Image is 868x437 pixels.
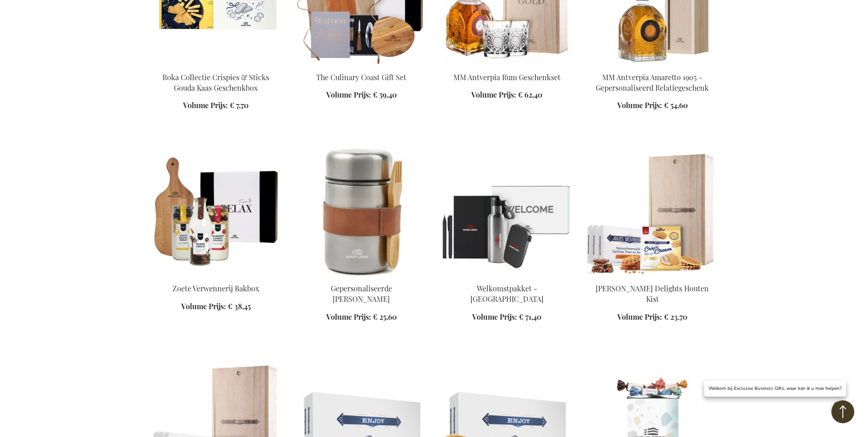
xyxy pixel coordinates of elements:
a: Volume Prijs: € 25,60 [326,312,397,322]
a: Personalised Miles Food Thermos [296,272,427,281]
a: Jules Destrooper Delights Wooden Box Personalised [587,272,718,281]
img: Personalised Miles Food Thermos [296,147,427,276]
a: MM Antverpia Rum Geschenkset [453,72,561,82]
a: Sweet Treats Baking Box [151,272,281,281]
span: € 71,40 [519,312,541,322]
a: MM Antverpia Amaretto 1905 - Gepersonaliseerd Relatiegeschenk [596,72,709,93]
a: Volume Prijs: € 62,40 [471,90,542,100]
a: Gepersonaliseerde [PERSON_NAME] [331,284,392,304]
a: Zoete Verwennerij Bakbox [173,284,259,293]
a: Volume Prijs: € 23,70 [617,312,687,322]
img: Welcome Aboard Gift Box - Black [442,147,572,276]
span: Volume Prijs: [181,301,226,311]
span: Volume Prijs: [617,312,662,322]
span: Volume Prijs: [183,100,228,110]
span: Volume Prijs: [617,100,662,110]
a: Volume Prijs: € 38,45 [181,301,251,312]
img: Jules Destrooper Delights Wooden Box Personalised [587,147,718,276]
a: Volume Prijs: € 7,70 [183,100,248,111]
span: € 7,70 [230,100,248,110]
a: Volume Prijs: € 71,40 [472,312,541,322]
a: Volume Prijs: € 54,60 [617,100,688,111]
span: € 54,60 [664,100,688,110]
span: Volume Prijs: [472,312,517,322]
span: € 62,40 [518,90,542,99]
span: Volume Prijs: [471,90,516,99]
span: € 25,60 [373,312,397,322]
span: € 23,70 [664,312,687,322]
a: MM Antverpia Amaretto 1905 - Personalised Business Gift [587,60,718,69]
span: € 38,45 [228,301,251,311]
a: Roka Collection Crispies & Sticks Gouda Cheese Gift Box [151,60,281,69]
img: Sweet Treats Baking Box [151,147,281,276]
a: Welcome Aboard Gift Box - Black [442,272,572,281]
a: Roka Collectie Crispies & Sticks Gouda Kaas Geschenkbox [162,72,269,93]
a: [PERSON_NAME] Delights Houten Kist [596,284,709,304]
a: Welkomstpakket - [GEOGRAPHIC_DATA] [470,284,544,304]
a: MM Antverpia Rum Gift Set [442,60,572,69]
span: Volume Prijs: [326,312,371,322]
